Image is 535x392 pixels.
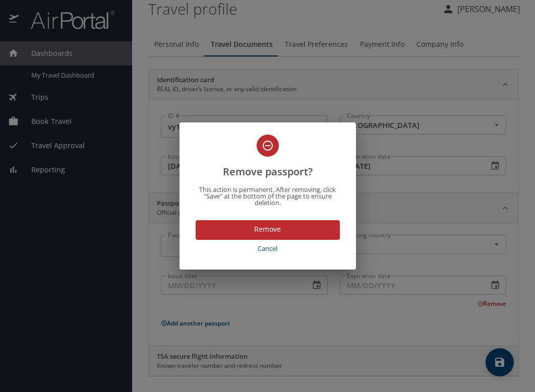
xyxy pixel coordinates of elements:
[192,186,344,206] p: This action is permanent. After removing, click "Save" at the bottom of the page to ensure deletion.
[196,240,340,257] button: Cancel
[200,243,336,254] span: Cancel
[204,223,332,236] span: Remove
[196,220,340,240] button: Remove
[192,135,344,180] h2: Remove passport?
